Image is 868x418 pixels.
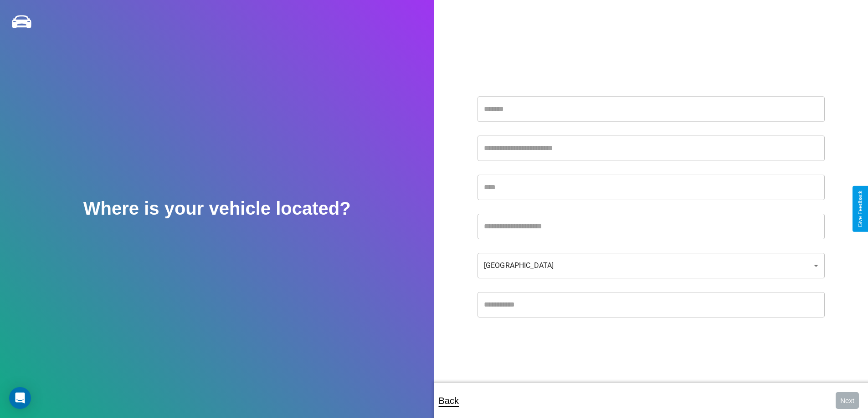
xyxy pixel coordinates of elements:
[83,198,351,219] h2: Where is your vehicle located?
[478,253,825,278] div: [GEOGRAPHIC_DATA]
[836,392,859,409] button: Next
[857,191,863,227] div: Give Feedback
[9,387,31,409] div: Open Intercom Messenger
[439,393,459,409] p: Back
